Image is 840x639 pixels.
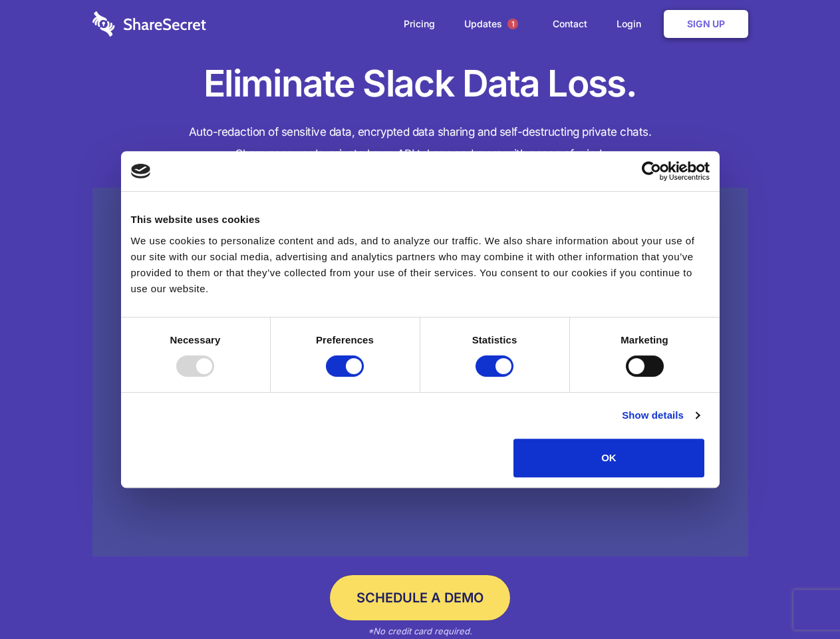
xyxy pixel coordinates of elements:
a: Pricing [390,3,448,45]
img: logo [131,164,151,178]
span: 1 [507,19,518,29]
button: OK [513,439,704,477]
h1: Eliminate Slack Data Loss. [92,60,748,108]
a: Login [603,3,661,45]
div: We use cookies to personalize content and ads, and to analyze our traffic. We also share informat... [131,233,710,297]
strong: Preferences [316,334,374,345]
h4: Auto-redaction of sensitive data, encrypted data sharing and self-destructing private chats. Shar... [92,121,748,165]
em: *No credit card required. [368,626,472,636]
strong: Necessary [170,334,221,345]
strong: Statistics [472,334,517,345]
a: Usercentrics Cookiebot - opens in a new window [593,161,710,181]
a: Contact [539,3,601,45]
a: Schedule a Demo [330,575,510,620]
a: Show details [622,407,699,423]
img: logo-wordmark-white-trans-d4663122ce5f474addd5e946df7df03e33cb6a1c49d2221995e7729f52c070b2.svg [92,11,206,37]
a: Sign Up [664,10,748,38]
strong: Marketing [621,334,668,345]
div: This website uses cookies [131,212,710,228]
a: Wistia video thumbnail [92,188,748,557]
